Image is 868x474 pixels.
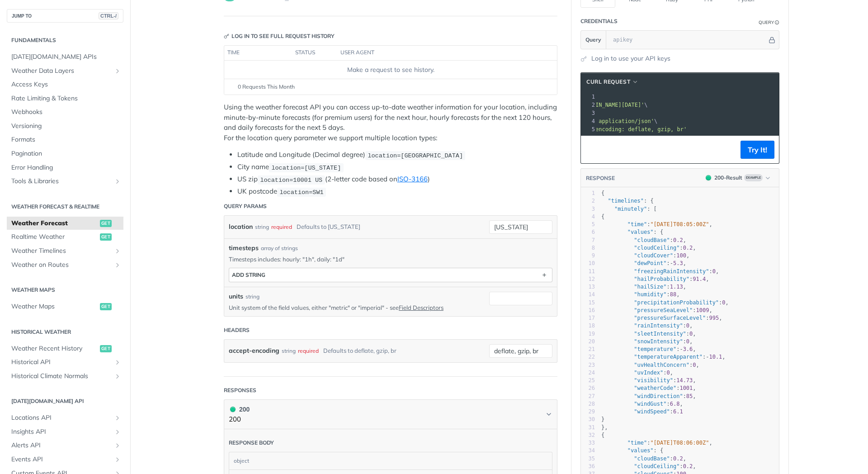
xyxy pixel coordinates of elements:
span: 200 [706,175,711,180]
span: 995 [709,315,719,321]
a: Weather Recent Historyget [7,342,123,355]
div: 5 [581,125,596,133]
div: 10 [581,260,595,267]
li: US zip (2-letter code based on ) [237,174,557,185]
span: Versioning [11,122,121,131]
button: RESPONSE [585,174,615,183]
span: "windSpeed" [634,408,670,415]
span: "freezingRainIntensity" [634,268,709,275]
div: Query Params [224,202,267,210]
div: 30 [581,416,595,423]
span: "temperature" [634,346,676,352]
span: : , [601,331,696,337]
span: 3.6 [683,346,693,352]
button: Show subpages for Locations API [114,414,121,422]
span: : , [601,291,679,298]
span: : , [601,377,696,384]
div: 14 [581,291,595,299]
a: Rate Limiting & Tokens [7,92,123,105]
button: Show subpages for Events API [114,456,121,463]
span: '[URL][DOMAIN_NAME][DATE]' [559,102,644,108]
div: Defaults to deflate, gzip, br [323,344,396,357]
div: 28 [581,400,595,408]
span: - [706,354,709,360]
span: : , [601,307,712,313]
i: Information [775,20,779,25]
div: 15 [581,299,595,307]
span: location=[GEOGRAPHIC_DATA] [368,152,463,159]
button: Hide [767,35,777,44]
p: 200 [229,414,250,425]
th: time [224,46,292,60]
a: Historical APIShow subpages for Historical API [7,355,123,369]
span: 1001 [679,385,693,391]
button: Show subpages for Weather on Routes [114,261,121,269]
span: : { [601,447,663,454]
span: location=10001 US [260,176,322,183]
span: location=[US_STATE] [271,164,341,171]
div: array of strings [261,244,298,252]
div: 18 [581,322,595,330]
a: Alerts APIShow subpages for Alerts API [7,439,123,452]
span: : [ [601,206,657,212]
span: Weather Timelines [11,246,112,256]
span: 10.1 [709,354,722,360]
a: Historical Climate NormalsShow subpages for Historical Climate Normals [7,370,123,383]
span: : { [601,198,654,204]
span: 'accept-encoding: deflate, gzip, br' [569,126,687,133]
span: : , [601,440,712,446]
span: Weather Recent History [11,344,98,353]
span: Weather on Routes [11,261,112,270]
span: 6.1 [673,408,683,415]
div: 23 [581,361,595,369]
span: : , [601,370,673,376]
div: 4 [581,213,595,221]
span: 0.2 [673,455,683,462]
span: : , [601,322,693,329]
span: 0 [712,268,716,275]
a: Locations APIShow subpages for Locations API [7,411,123,425]
span: Example [744,174,763,181]
span: Rate Limiting & Tokens [11,94,121,103]
span: "hailSize" [634,284,666,290]
div: Defaults to [US_STATE] [297,220,360,233]
span: 0 [689,331,693,337]
button: 200200-ResultExample [701,173,774,182]
span: "sleetIntensity" [634,331,686,337]
div: 1 [581,190,595,197]
label: location [229,220,253,233]
span: 6.8 [670,401,680,407]
span: "values" [627,447,654,454]
span: : , [601,362,699,368]
span: "time" [627,221,647,228]
span: "windGust" [634,401,666,407]
a: Access Keys [7,78,123,91]
div: Response body [229,439,274,447]
div: 200 - Result [714,174,742,182]
a: Versioning [7,119,123,133]
p: Using the weather forecast API you can access up-to-date weather information for your location, i... [224,102,557,143]
span: 'accept: application/json' [569,118,654,124]
span: "uvHealthConcern" [634,362,689,368]
span: : , [601,221,712,228]
span: Alerts API [11,441,112,450]
div: 32 [581,431,595,439]
a: Weather Data LayersShow subpages for Weather Data Layers [7,64,123,78]
span: : [601,408,683,415]
span: "snowIntensity" [634,338,683,345]
span: "dewPoint" [634,260,666,266]
span: Weather Maps [11,302,98,311]
button: Show subpages for Tools & Libraries [114,178,121,185]
h2: Fundamentals [7,36,123,44]
div: 24 [581,369,595,377]
span: "[DATE]T08:05:00Z" [650,221,709,228]
div: Headers [224,326,250,334]
p: Timesteps includes: hourly: "1h", daily: "1d" [229,255,552,263]
a: Field Descriptors [399,304,443,311]
div: Make a request to see history. [228,65,553,75]
h2: [DATE][DOMAIN_NAME] API [7,397,123,405]
div: 8 [581,244,595,252]
a: Log in to use your API keys [591,54,670,63]
span: : , [601,245,696,251]
span: "windDirection" [634,393,683,399]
